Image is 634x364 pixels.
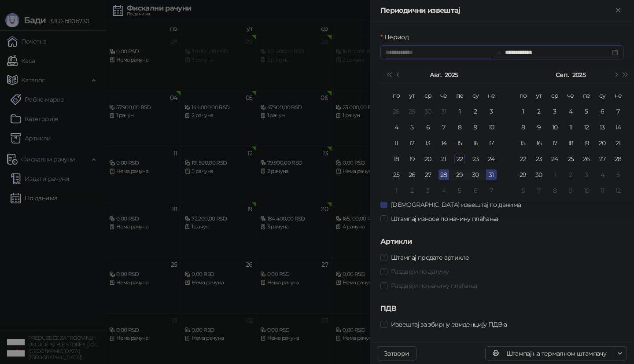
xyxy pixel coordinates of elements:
div: 30 [423,106,433,117]
td: 2025-08-17 [483,135,499,151]
td: 2025-09-30 [531,167,547,183]
td: 2025-09-04 [436,183,452,199]
td: 2025-08-05 [404,119,420,135]
div: 31 [486,169,497,180]
td: 2025-09-01 [515,103,531,119]
div: 10 [581,185,592,196]
div: 8 [454,122,465,132]
td: 2025-08-14 [436,135,452,151]
div: 26 [407,169,417,180]
th: не [483,88,499,103]
div: 19 [407,154,417,164]
td: 2025-09-02 [531,103,547,119]
th: не [610,88,626,103]
div: 9 [470,122,481,132]
div: 24 [486,154,497,164]
td: 2025-08-15 [452,135,468,151]
td: 2025-09-05 [579,103,594,119]
div: 28 [439,169,449,180]
div: 12 [407,138,417,148]
td: 2025-09-21 [610,135,626,151]
th: че [563,88,579,103]
div: 3 [549,106,560,117]
button: Претходна година (Control + left) [384,66,394,84]
td: 2025-09-07 [483,183,499,199]
div: 4 [439,185,449,196]
td: 2025-08-29 [452,167,468,183]
div: 28 [391,106,402,117]
td: 2025-10-07 [531,183,547,199]
td: 2025-10-04 [594,167,610,183]
div: 6 [597,106,608,117]
td: 2025-10-05 [610,167,626,183]
div: 13 [597,122,608,132]
td: 2025-08-20 [420,151,436,167]
th: по [388,88,404,103]
div: 2 [407,185,417,196]
td: 2025-08-25 [388,167,404,183]
button: Изабери годину [445,66,458,84]
div: 7 [439,122,449,132]
div: 6 [423,122,433,132]
td: 2025-10-02 [563,167,579,183]
td: 2025-09-27 [594,151,610,167]
td: 2025-09-04 [563,103,579,119]
td: 2025-08-13 [420,135,436,151]
td: 2025-09-10 [547,119,563,135]
div: 20 [423,154,433,164]
div: 12 [613,185,623,196]
div: 1 [454,106,465,117]
td: 2025-07-31 [436,103,452,119]
div: 18 [565,138,576,148]
td: 2025-09-08 [515,119,531,135]
td: 2025-09-24 [547,151,563,167]
span: swap-right [494,49,501,56]
div: 22 [518,154,528,164]
button: Изабери годину [572,66,586,84]
button: Изабери месец [430,66,441,84]
div: 26 [581,154,592,164]
td: 2025-08-10 [483,119,499,135]
div: 25 [391,169,402,180]
td: 2025-08-02 [468,103,483,119]
td: 2025-09-19 [579,135,594,151]
td: 2025-09-13 [594,119,610,135]
div: 3 [581,169,592,180]
div: 8 [549,185,560,196]
div: 6 [518,185,528,196]
td: 2025-10-03 [579,167,594,183]
td: 2025-10-08 [547,183,563,199]
td: 2025-09-26 [579,151,594,167]
div: 11 [597,185,608,196]
div: 4 [597,169,608,180]
div: 2 [534,106,544,117]
th: че [436,88,452,103]
div: 14 [439,138,449,148]
td: 2025-08-08 [452,119,468,135]
div: Периодични извештај [380,5,613,16]
td: 2025-09-06 [594,103,610,119]
td: 2025-08-21 [436,151,452,167]
div: 2 [565,169,576,180]
td: 2025-10-10 [579,183,594,199]
div: 16 [470,138,481,148]
td: 2025-08-11 [388,135,404,151]
td: 2025-09-28 [610,151,626,167]
div: 11 [391,138,402,148]
td: 2025-09-20 [594,135,610,151]
td: 2025-09-14 [610,119,626,135]
button: Штампај на термалном штампачу [485,346,613,360]
td: 2025-09-23 [531,151,547,167]
td: 2025-09-05 [452,183,468,199]
td: 2025-10-11 [594,183,610,199]
div: 4 [391,122,402,132]
td: 2025-08-31 [483,167,499,183]
input: Период [386,48,491,57]
td: 2025-08-09 [468,119,483,135]
div: 18 [391,154,402,164]
span: Штампај продате артикле [387,253,472,262]
div: 9 [565,185,576,196]
td: 2025-09-03 [420,183,436,199]
button: Следећа година (Control + right) [621,66,630,84]
td: 2025-09-17 [547,135,563,151]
